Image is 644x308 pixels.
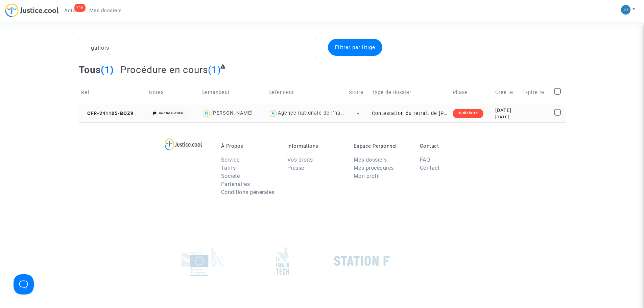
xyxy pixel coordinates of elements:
[276,247,289,276] img: french_tech.png
[266,80,347,104] td: Defendeur
[450,80,493,104] td: Phase
[453,109,483,118] div: Judiciaire
[520,80,552,104] td: Expire le
[101,64,114,75] span: (1)
[147,80,199,104] td: Notes
[221,165,236,171] a: Tarifs
[495,107,518,114] div: [DATE]
[369,80,450,104] td: Type de dossier
[159,111,183,115] i: aucune note
[493,80,520,104] td: Créé le
[420,165,440,171] a: Contact
[211,110,253,116] div: [PERSON_NAME]
[621,5,630,15] img: b1d492b86f2d46b947859bee3e508d1e
[201,109,211,118] img: icon-user.svg
[79,80,147,104] td: Réf.
[287,143,343,149] p: Informations
[420,143,476,149] p: Contact
[221,157,240,163] a: Service
[5,3,59,17] img: jc-logo.svg
[221,173,240,179] a: Société
[199,80,266,104] td: Demandeur
[165,138,202,150] img: logo-lg.svg
[268,109,278,118] img: icon-user.svg
[354,165,394,171] a: Mes procédures
[221,181,250,187] a: Partenaires
[334,256,390,266] img: stationf.png
[369,104,450,122] td: Contestation du retrait de [PERSON_NAME] par l'ANAH (mandataire)
[287,165,304,171] a: Presse
[495,114,518,120] div: [DATE]
[89,7,122,14] span: Mes dossiers
[335,44,375,50] span: Filtrer par litige
[59,5,84,16] a: 716Actus
[287,157,313,163] a: Vos droits
[354,173,380,179] a: Mon profil
[64,7,78,14] span: Actus
[347,80,369,104] td: Score
[221,189,275,195] a: Conditions générales
[84,5,127,16] a: Mes dossiers
[79,64,101,75] span: Tous
[357,111,359,116] span: -
[120,64,208,75] span: Procédure en cours
[208,64,221,75] span: (1)
[354,157,387,163] a: Mes dossiers
[354,143,410,149] p: Espace Personnel
[81,111,134,116] span: CFR-241105-BQZ9
[420,157,430,163] a: FAQ
[278,110,352,116] div: Agence nationale de l'habitat
[221,143,277,149] p: À Propos
[182,246,224,276] img: europe_commision.png
[14,274,34,294] iframe: Help Scout Beacon - Open
[74,4,86,12] div: 716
